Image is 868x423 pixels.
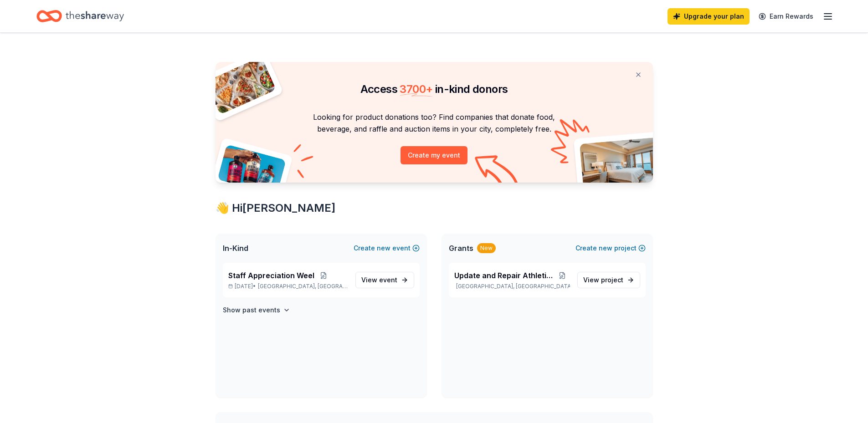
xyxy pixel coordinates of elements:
p: [DATE] • [228,283,348,290]
div: 👋 Hi [PERSON_NAME] [216,201,653,215]
a: Earn Rewards [753,8,819,25]
a: Upgrade your plan [668,8,750,25]
span: View [361,275,397,285]
span: Staff Appreciation Weel [228,270,314,281]
div: New [477,243,496,253]
span: 3700 + [400,82,432,96]
a: Home [36,5,124,27]
span: View [583,275,623,285]
a: View event [355,272,414,288]
img: Pizza [205,56,276,115]
span: project [601,276,623,284]
p: [GEOGRAPHIC_DATA], [GEOGRAPHIC_DATA] [454,283,570,290]
span: new [377,243,390,254]
button: Create my event [401,146,467,164]
button: Createnewevent [354,243,420,254]
span: Access in-kind donors [360,82,508,96]
span: Update and Repair Athletic Fields [454,270,555,281]
img: Curvy arrow [475,155,520,189]
span: Grants [449,243,473,254]
h4: Show past events [223,305,280,316]
span: new [599,243,612,254]
button: Createnewproject [575,243,646,254]
span: [GEOGRAPHIC_DATA], [GEOGRAPHIC_DATA] [258,283,348,290]
button: Show past events [223,305,290,316]
a: View project [577,272,640,288]
p: Looking for product donations too? Find companies that donate food, beverage, and raffle and auct... [226,111,642,135]
span: In-Kind [223,243,248,254]
span: event [379,276,397,284]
